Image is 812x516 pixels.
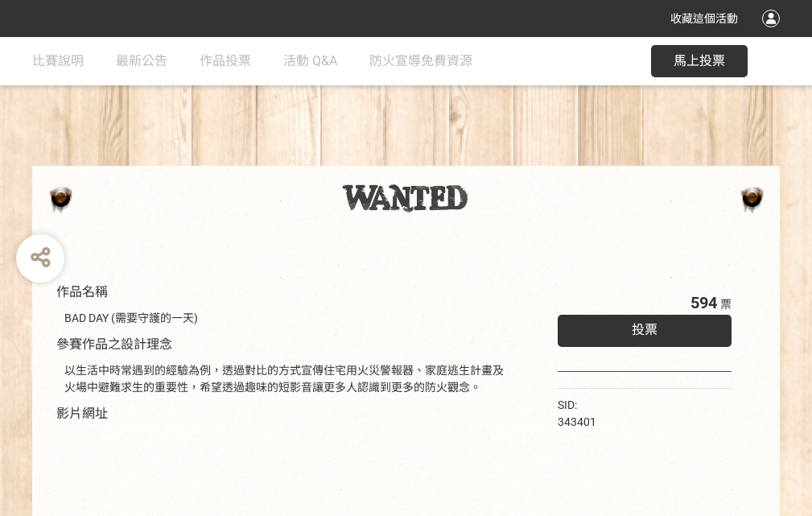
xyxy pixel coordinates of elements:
span: 作品名稱 [56,284,108,299]
span: 活動 Q&A [283,53,337,68]
a: 活動 Q&A [283,37,337,85]
a: 防火宣導免費資源 [369,37,472,85]
span: 比賽說明 [32,53,84,68]
a: 最新公告 [116,37,167,85]
span: SID: 343401 [558,398,596,428]
span: 投票 [632,322,657,337]
span: 馬上投票 [674,53,725,68]
div: 以生活中時常遇到的經驗為例，透過對比的方式宣傳住宅用火災警報器、家庭逃生計畫及火場中避難求生的重要性，希望透過趣味的短影音讓更多人認識到更多的防火觀念。 [64,362,509,396]
iframe: Facebook Share [600,397,681,413]
span: 最新公告 [116,53,167,68]
span: 影片網址 [56,406,108,421]
span: 594 [690,293,717,312]
div: BAD DAY (需要守護的一天) [64,310,509,327]
span: 作品投票 [200,53,251,68]
span: 票 [720,298,732,311]
span: 收藏這個活動 [670,12,738,25]
span: 防火宣導免費資源 [369,53,472,68]
a: 作品投票 [200,37,251,85]
span: 參賽作品之設計理念 [56,336,172,352]
button: 馬上投票 [651,45,748,77]
a: 比賽說明 [32,37,84,85]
